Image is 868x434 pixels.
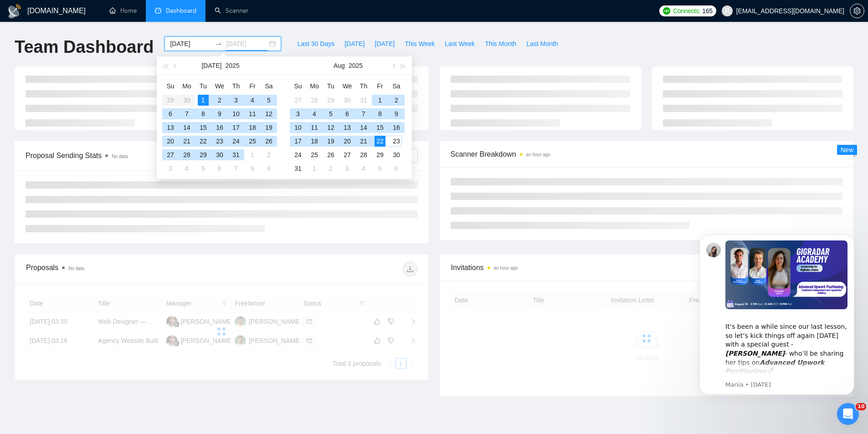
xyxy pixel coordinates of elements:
[323,121,339,134] td: 2025-08-12
[290,121,306,134] td: 2025-08-10
[325,95,336,106] div: 29
[170,39,211,49] input: Start date
[323,162,339,175] td: 2025-09-02
[339,148,355,162] td: 2025-08-27
[480,36,521,51] button: This Month
[195,134,211,148] td: 2025-07-22
[306,121,323,134] td: 2025-08-11
[325,149,336,160] div: 26
[358,122,369,133] div: 14
[7,4,22,19] img: logo
[485,39,516,49] span: This Month
[261,121,277,134] td: 2025-07-19
[309,108,320,119] div: 4
[339,121,355,134] td: 2025-08-13
[290,162,306,175] td: 2025-08-31
[686,221,868,409] iframe: Intercom notifications message
[165,108,176,119] div: 6
[388,93,405,107] td: 2025-08-02
[309,163,320,174] div: 1
[388,162,405,175] td: 2025-09-06
[228,79,244,93] th: Th
[306,79,323,93] th: Mo
[325,122,336,133] div: 12
[355,148,372,162] td: 2025-08-28
[306,162,323,175] td: 2025-09-01
[247,122,258,133] div: 18
[228,148,244,162] td: 2025-07-31
[215,40,222,47] span: swap-right
[231,108,241,119] div: 10
[165,149,176,160] div: 27
[181,108,192,119] div: 7
[663,7,670,15] img: upwork-logo.png
[355,79,372,93] th: Th
[211,162,228,175] td: 2025-08-06
[214,136,225,147] div: 23
[494,266,518,271] time: an hour ago
[225,56,239,75] button: 2025
[293,163,303,174] div: 31
[228,134,244,148] td: 2025-07-24
[355,162,372,175] td: 2025-09-04
[179,134,195,148] td: 2025-07-21
[293,95,303,106] div: 27
[309,95,320,106] div: 28
[244,121,261,134] td: 2025-07-18
[375,122,385,133] div: 15
[323,107,339,121] td: 2025-08-05
[166,7,196,15] span: Dashboard
[162,134,179,148] td: 2025-07-20
[198,149,209,160] div: 29
[355,134,372,148] td: 2025-08-21
[198,136,209,147] div: 22
[339,79,355,93] th: We
[263,122,274,133] div: 19
[388,121,405,134] td: 2025-08-16
[195,148,211,162] td: 2025-07-29
[162,148,179,162] td: 2025-07-27
[342,149,353,160] div: 27
[391,95,402,106] div: 2
[358,95,369,106] div: 31
[15,36,154,58] h1: Team Dashboard
[215,40,222,47] span: to
[263,136,274,147] div: 26
[195,121,211,134] td: 2025-07-15
[375,95,385,106] div: 1
[445,39,475,49] span: Last Week
[293,136,303,147] div: 17
[293,122,303,133] div: 10
[261,107,277,121] td: 2025-07-12
[355,93,372,107] td: 2025-07-31
[293,108,303,119] div: 3
[342,95,353,106] div: 30
[263,163,274,174] div: 9
[263,149,274,160] div: 2
[391,108,402,119] div: 9
[391,149,402,160] div: 30
[306,93,323,107] td: 2025-07-28
[521,36,563,51] button: Last Month
[339,162,355,175] td: 2025-09-03
[263,108,274,119] div: 12
[68,266,84,271] span: No data
[400,36,440,51] button: This Week
[244,134,261,148] td: 2025-07-25
[211,134,228,148] td: 2025-07-23
[112,154,128,159] span: No data
[370,36,400,51] button: [DATE]
[293,149,303,160] div: 24
[247,108,258,119] div: 11
[837,403,859,425] iframe: Intercom live chat
[358,149,369,160] div: 28
[198,163,209,174] div: 5
[231,136,241,147] div: 24
[211,107,228,121] td: 2025-07-09
[323,93,339,107] td: 2025-07-29
[339,36,370,51] button: [DATE]
[179,121,195,134] td: 2025-07-14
